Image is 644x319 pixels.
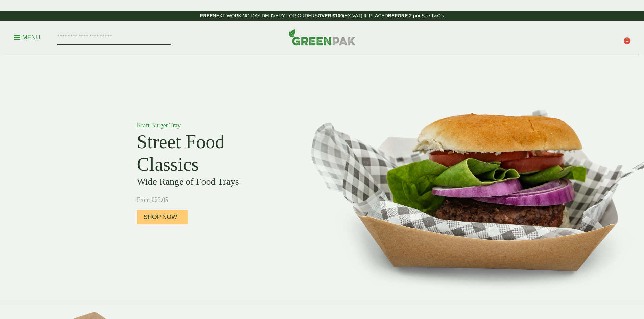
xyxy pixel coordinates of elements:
h2: Street Food Classics [137,131,289,176]
strong: BEFORE 2 pm [388,13,420,18]
img: GreenPak Supplies [289,29,356,45]
a: Menu [14,33,40,40]
p: Kraft Burger Tray [137,121,289,130]
span: From £23.05 [137,196,168,203]
span: Shop Now [144,214,177,221]
a: See T&C's [422,13,444,18]
a: Shop Now [137,210,188,224]
h3: Wide Range of Food Trays [137,176,289,187]
strong: FREE [200,13,213,18]
strong: OVER £100 [318,13,343,18]
img: Street Food Classics [290,55,644,300]
span: 1 [624,37,630,44]
p: Menu [14,33,40,42]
